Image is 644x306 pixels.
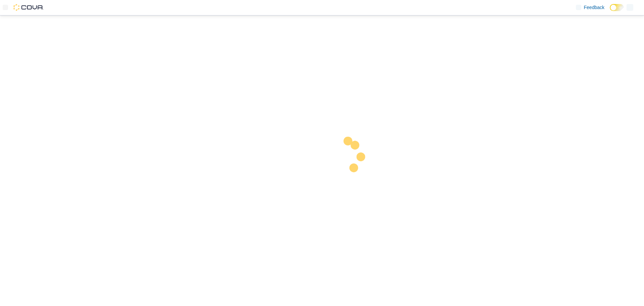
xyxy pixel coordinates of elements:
input: Dark Mode [610,4,624,11]
span: Feedback [584,4,604,11]
a: Feedback [573,1,607,14]
img: Cova [13,4,44,11]
img: cova-loader [322,132,372,182]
